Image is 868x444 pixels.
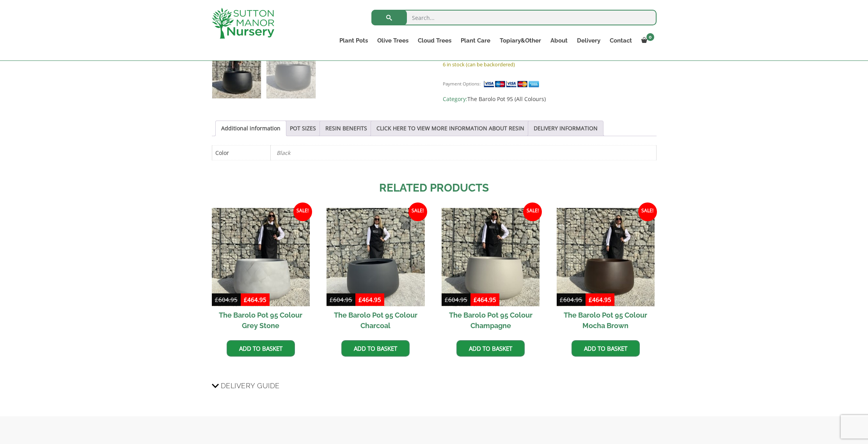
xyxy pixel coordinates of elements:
[442,208,540,306] img: The Barolo Pot 95 Colour Champagne
[327,306,424,334] h2: The Barolo Pot 95 Colour Charcoal
[212,208,310,334] a: Sale! The Barolo Pot 95 Colour Grey Stone
[442,306,540,334] h2: The Barolo Pot 95 Colour Champagne
[443,81,481,87] small: Payment Options:
[443,94,656,104] span: Category:
[330,296,333,304] span: £
[445,296,448,304] span: £
[212,306,310,334] h2: The Barolo Pot 95 Colour Grey Stone
[212,8,274,39] img: logo
[227,340,295,357] a: Add to basket: “The Barolo Pot 95 Colour Grey Stone”
[408,202,427,221] span: Sale!
[212,50,261,98] img: The Barolo Pot 95 Colour Black
[546,35,572,46] a: About
[376,121,524,136] a: CLICK HERE TO VIEW MORE INFORMATION ABOUT RESIN
[445,296,467,304] bdi: 604.95
[557,306,655,334] h2: The Barolo Pot 95 Colour Mocha Brown
[244,296,266,304] bdi: 464.95
[638,202,657,221] span: Sale!
[534,121,598,136] a: DELIVERY INFORMATION
[557,208,655,334] a: Sale! The Barolo Pot 95 Colour Mocha Brown
[443,60,656,69] p: 6 in stock (can be backordered)
[212,180,657,196] h2: Related products
[341,340,410,357] a: Add to basket: “The Barolo Pot 95 Colour Charcoal”
[221,121,280,136] a: Additional information
[605,35,637,46] a: Contact
[483,80,542,88] img: payment supported
[474,296,496,304] bdi: 464.95
[560,296,582,304] bdi: 604.95
[327,208,424,306] img: The Barolo Pot 95 Colour Charcoal
[589,296,592,304] span: £
[373,35,413,46] a: Olive Trees
[359,296,362,304] span: £
[589,296,611,304] bdi: 464.95
[330,296,352,304] bdi: 604.95
[637,35,657,46] a: 0
[474,296,477,304] span: £
[442,208,540,334] a: Sale! The Barolo Pot 95 Colour Champagne
[359,296,381,304] bdi: 464.95
[215,296,218,304] span: £
[244,296,247,304] span: £
[495,35,546,46] a: Topiary&Other
[327,208,424,334] a: Sale! The Barolo Pot 95 Colour Charcoal
[413,35,456,46] a: Cloud Trees
[325,121,367,136] a: RESIN BENEFITS
[335,35,373,46] a: Plant Pots
[371,10,657,25] input: Search...
[215,296,238,304] bdi: 604.95
[646,33,654,41] span: 0
[572,35,605,46] a: Delivery
[572,340,640,357] a: Add to basket: “The Barolo Pot 95 Colour Mocha Brown”
[523,202,542,221] span: Sale!
[277,146,650,160] p: Black
[221,378,280,393] span: Delivery Guide
[456,35,495,46] a: Plant Care
[456,340,525,357] a: Add to basket: “The Barolo Pot 95 Colour Champagne”
[212,145,657,160] table: Product Details
[212,208,310,306] img: The Barolo Pot 95 Colour Grey Stone
[467,95,546,103] a: The Barolo Pot 95 (All Colours)
[266,50,315,98] img: The Barolo Pot 95 Colour Black - Image 2
[290,121,316,136] a: POT SIZES
[212,145,270,160] th: Color
[293,202,312,221] span: Sale!
[557,208,655,306] img: The Barolo Pot 95 Colour Mocha Brown
[560,296,563,304] span: £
